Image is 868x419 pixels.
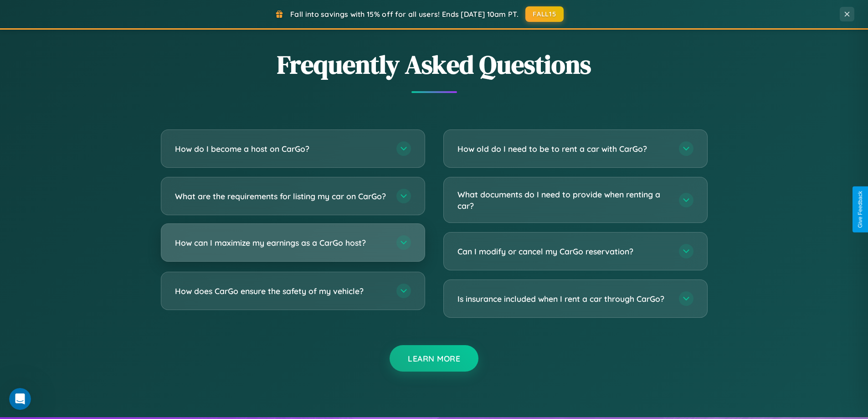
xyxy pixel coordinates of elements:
[9,388,31,410] iframe: Intercom live chat
[175,191,387,202] h3: What are the requirements for listing my car on CarGo?
[857,191,863,228] div: Give Feedback
[390,345,478,372] button: Learn More
[175,285,387,297] h3: How does CarGo ensure the safety of my vehicle?
[290,10,519,19] span: Fall into savings with 15% off for all users! Ends [DATE] 10am PT.
[175,237,387,248] h3: How can I maximize my earnings as a CarGo host?
[457,246,670,257] h3: Can I modify or cancel my CarGo reservation?
[161,47,708,82] h2: Frequently Asked Questions
[175,143,387,155] h3: How do I become a host on CarGo?
[457,189,670,211] h3: What documents do I need to provide when renting a car?
[525,6,564,22] button: FALL15
[457,143,670,155] h3: How old do I need to be to rent a car with CarGo?
[457,293,670,305] h3: Is insurance included when I rent a car through CarGo?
